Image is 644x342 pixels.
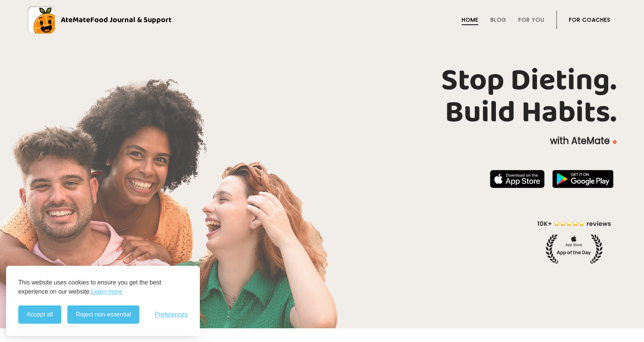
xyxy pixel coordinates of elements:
button: Toggle preferences [155,311,188,318]
a: AteMateFood Journal & Support [27,6,617,34]
span: Preferences [155,311,188,318]
a: Blog [491,17,506,23]
h1: Stop Dieting. Build Habits. [27,65,617,129]
a: For You [518,17,544,23]
button: Accept all cookies [18,305,61,324]
button: Reject non-essential [67,305,139,324]
span: Food Journal & Support [90,14,172,26]
a: Learn more [91,287,122,296]
img: home-hero-appoftheday.png [532,219,617,264]
div: AteMate [55,14,172,26]
img: badge-download-google.png [552,170,614,188]
a: For Coaches [569,17,611,23]
p: with AteMate [27,135,617,147]
img: badge-download-apple.svg [490,170,545,188]
p: This website uses cookies to ensure you get the best experience on our website. [18,278,188,296]
a: Home [462,17,478,23]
